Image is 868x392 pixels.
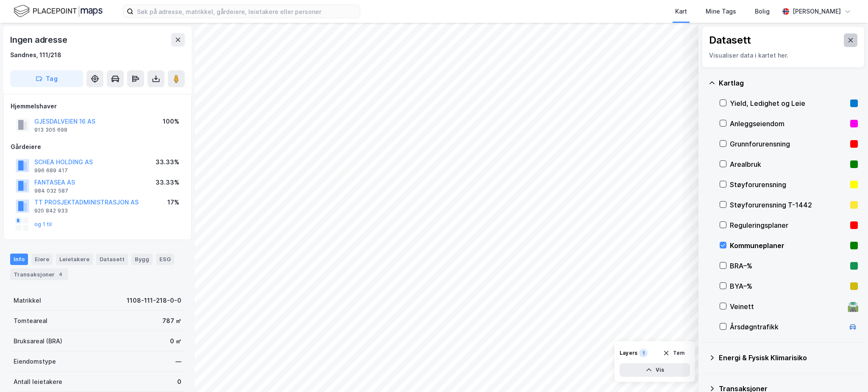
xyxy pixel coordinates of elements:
[730,281,847,291] div: BYA–%
[620,350,637,356] div: Layers
[10,254,28,265] div: Info
[730,179,847,190] div: Støyforurensning
[175,356,181,367] div: —
[826,351,868,392] div: Kontrollprogram for chat
[11,101,184,111] div: Hjemmelshaver
[162,316,181,326] div: 787 ㎡
[730,220,847,230] div: Reguleringsplaner
[34,167,68,174] div: 996 689 417
[31,254,53,265] div: Eiere
[730,301,844,312] div: Veinett
[131,254,153,265] div: Bygg
[10,70,83,87] button: Tag
[826,351,868,392] iframe: Chat Widget
[639,349,648,357] div: 1
[755,6,770,17] div: Bolig
[177,377,181,387] div: 0
[14,336,62,346] div: Bruksareal (BRA)
[14,295,41,306] div: Matrikkel
[14,4,103,19] img: logo.f888ab2527a4732fd821a326f86c7f29.svg
[156,254,174,265] div: ESG
[170,336,181,346] div: 0 ㎡
[730,261,847,271] div: BRA–%
[730,119,847,129] div: Anleggseiendom
[163,116,179,127] div: 100%
[675,6,687,17] div: Kart
[730,322,844,332] div: Årsdøgntrafikk
[719,78,858,88] div: Kartlag
[34,127,67,133] div: 913 305 698
[14,356,56,367] div: Eiendomstype
[156,177,179,188] div: 33.33%
[730,98,847,108] div: Yield, Ledighet og Leie
[10,50,61,60] div: Sandnes, 111/218
[10,33,69,47] div: Ingen adresse
[10,268,68,280] div: Transaksjoner
[167,197,179,207] div: 17%
[730,139,847,149] div: Grunnforurensning
[793,6,841,17] div: [PERSON_NAME]
[709,50,857,61] div: Visualiser data i kartet her.
[730,159,847,169] div: Arealbruk
[719,353,858,363] div: Energi & Fysisk Klimarisiko
[14,377,62,387] div: Antall leietakere
[730,240,847,251] div: Kommuneplaner
[96,254,128,265] div: Datasett
[11,142,184,152] div: Gårdeiere
[709,33,751,47] div: Datasett
[657,346,690,360] button: Tøm
[127,295,181,306] div: 1108-111-218-0-0
[14,316,47,326] div: Tomteareal
[134,5,360,18] input: Søk på adresse, matrikkel, gårdeiere, leietakere eller personer
[706,6,736,17] div: Mine Tags
[730,200,847,210] div: Støyforurensning T-1442
[34,188,68,194] div: 984 032 587
[620,363,690,377] button: Vis
[847,301,859,312] div: 🛣️
[56,270,65,279] div: 4
[34,207,68,214] div: 920 842 933
[156,157,179,167] div: 33.33%
[56,254,93,265] div: Leietakere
